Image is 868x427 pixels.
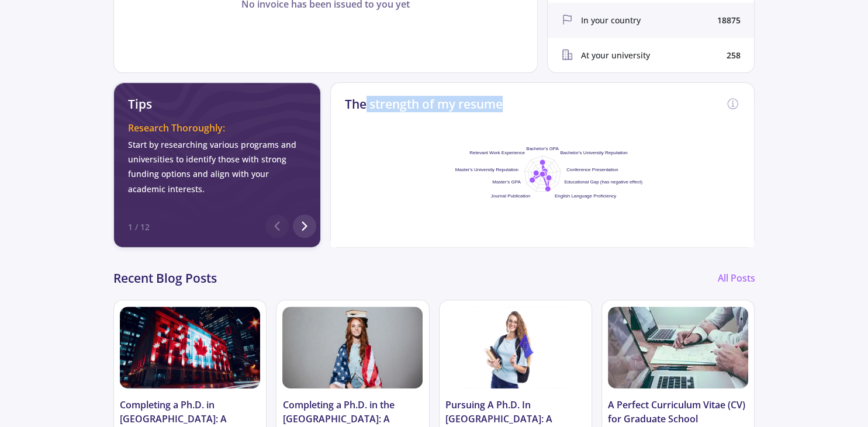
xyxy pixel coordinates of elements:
[455,167,518,172] text: Master's University Reputation
[566,167,618,172] text: Conference Presentation
[128,137,307,196] div: Start by researching various programs and universities to identify those with strong funding opti...
[564,179,642,185] text: Educational Gap (has negative effect)
[717,272,755,284] a: All Posts
[469,150,525,155] text: Relevant Work Experience
[113,271,217,286] h2: Recent Blog Posts
[445,307,586,388] img: Pursuing A Ph.D. In Europe: A Comprehensive Guide for Ph.D. Applicantsimage
[345,97,503,112] h2: The strength of my resume
[128,221,150,233] div: 1 / 12
[526,145,559,151] text: Bachelor's GPA
[120,307,260,388] img: Completing a Ph.D. in Canada: A Comprehensive Guide for Ph.D. Applicantsimage
[555,193,616,199] text: English Language Proficiency
[128,121,307,135] div: Research Thoroughly:
[608,307,748,388] img: A Perfect Curriculum Vitae (CV) for Graduate School Applicationsimage
[560,150,627,155] text: Bachelor's University Reputation
[282,307,423,388] img: Completing a Ph.D. in the United States: A Comprehensive Guide for Ph.D. Applicantsimage
[581,14,641,26] span: In your country
[717,14,740,26] div: 18875
[492,179,521,185] text: Master's GPA
[726,49,740,61] div: 258
[491,193,531,199] text: Journal Publication
[128,97,306,112] h2: Tips
[581,49,650,61] span: At your university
